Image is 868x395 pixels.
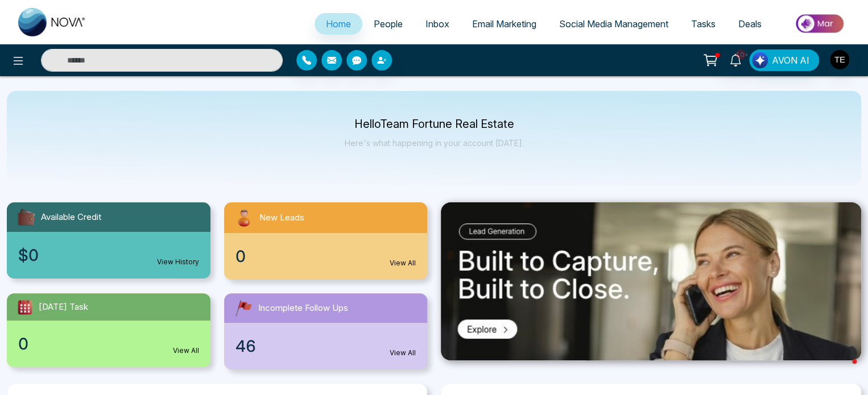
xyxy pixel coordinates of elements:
a: View All [390,258,416,268]
a: View All [173,346,199,356]
a: Inbox [414,13,461,35]
span: $0 [18,243,39,267]
span: Email Marketing [472,18,536,30]
iframe: Intercom live chat [829,356,857,384]
span: AVON AI [772,53,809,67]
img: followUps.svg [233,298,254,318]
span: New Leads [259,211,304,224]
a: Social Media Management [548,13,680,35]
a: Home [315,13,362,35]
a: Tasks [680,13,727,35]
span: 10+ [735,49,746,60]
a: Deals [727,13,773,35]
span: Inbox [425,18,449,30]
img: availableCredit.svg [16,207,36,227]
img: Market-place.gif [779,11,861,36]
span: Available Credit [41,211,101,224]
img: . [441,202,861,360]
span: 0 [18,332,28,356]
span: Social Media Management [559,18,668,30]
p: Here's what happening in your account [DATE]. [345,138,524,148]
img: User Avatar [830,50,849,69]
p: Hello Team Fortune Real Estate [345,119,524,129]
span: Deals [738,18,762,30]
a: Email Marketing [461,13,548,35]
a: People [362,13,414,35]
span: People [374,18,403,30]
span: 0 [235,244,246,268]
img: Lead Flow [752,52,768,68]
span: 46 [235,334,256,358]
a: 10+ [722,49,749,69]
span: Incomplete Follow Ups [258,302,348,315]
img: todayTask.svg [16,298,34,316]
img: newLeads.svg [233,207,255,228]
a: View History [157,257,199,267]
a: New Leads0View All [217,202,435,280]
span: Tasks [691,18,716,30]
span: [DATE] Task [39,301,88,314]
a: View All [390,348,416,358]
span: Home [326,18,351,30]
button: AVON AI [749,49,819,71]
a: Incomplete Follow Ups46View All [217,293,435,369]
img: Nova CRM Logo [18,8,86,36]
